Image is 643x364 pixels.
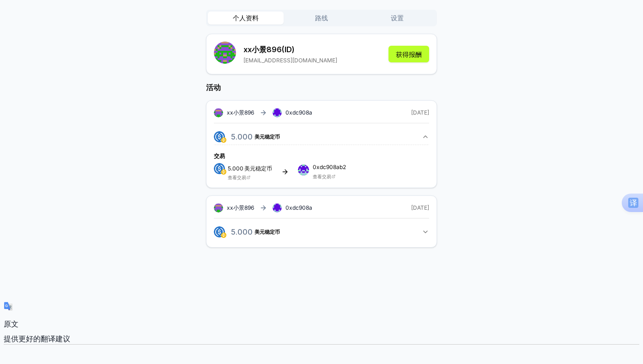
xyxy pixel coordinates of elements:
[388,46,429,62] button: 获得报酬
[214,224,429,240] button: 5.000美元稳定币
[206,83,221,92] font: 活动
[228,175,246,180] a: 查看交易
[233,14,259,22] font: 个人资料
[313,164,346,170] font: 0xdc908ab2
[285,204,312,211] font: 0xdc908a
[227,204,254,211] font: xx小景896
[4,334,70,343] span: 提供更好的翻译建议
[214,129,429,145] button: 5.000美元稳定币
[282,45,295,54] font: (ID)
[243,45,282,54] font: xx小景896
[214,152,225,159] font: 交易
[411,109,429,116] font: [DATE]
[228,165,243,172] font: 5.000
[4,318,639,329] h1: 原文
[244,165,272,172] font: 美元稳定币
[313,174,331,179] a: 查看交易
[214,131,225,142] img: logo.png
[221,137,226,143] img: logo.png
[411,204,429,211] font: [DATE]
[285,109,312,116] font: 0xdc908a
[214,163,225,174] img: logo.png
[243,57,337,64] font: [EMAIL_ADDRESS][DOMAIN_NAME]
[4,302,13,311] img: Google 翻译
[396,50,422,58] font: 获得报酬
[315,14,328,22] font: 路线
[227,109,254,116] font: xx小景896
[221,232,226,238] img: logo.png
[214,226,225,237] img: logo.png
[391,14,404,22] font: 设置
[221,169,226,175] img: logo.png
[214,145,429,180] div: 5.000美元稳定币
